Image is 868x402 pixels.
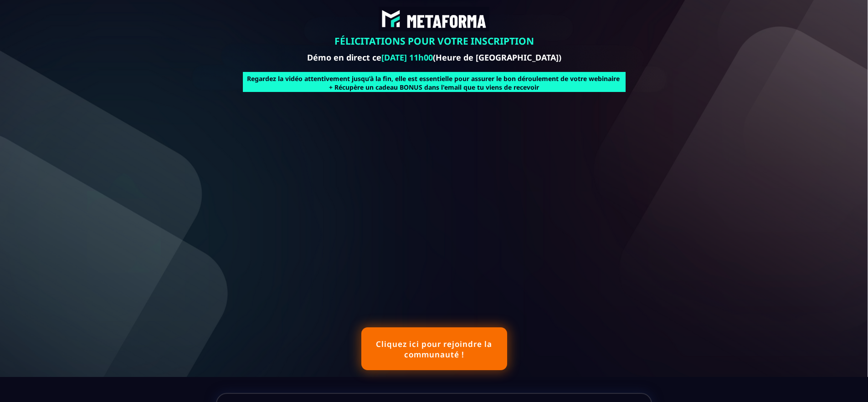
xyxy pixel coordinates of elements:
text: FÉLICITATIONS POUR VOTRE INSCRIPTION [7,33,861,50]
img: abe9e435164421cb06e33ef15842a39e_e5ef653356713f0d7dd3797ab850248d_Capture_d%E2%80%99e%CC%81cran_2... [379,7,490,31]
text: Regardez la vidéo attentivement jusqu’à la fin, elle est essentielle pour assurer le bon déroulem... [243,72,626,94]
b: [DATE] 11h00 [381,52,433,63]
button: Cliquez ici pour rejoindre la communauté ! [361,327,507,370]
text: Démo en direct ce (Heure de [GEOGRAPHIC_DATA]) [7,50,861,65]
